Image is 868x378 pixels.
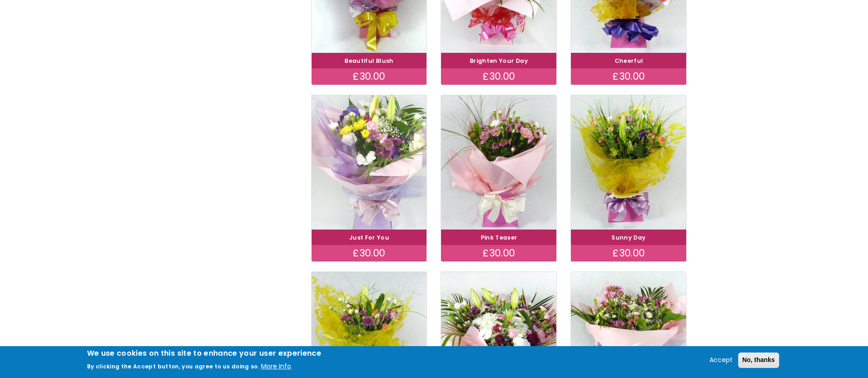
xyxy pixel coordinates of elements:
div: £30.00 [312,245,427,261]
p: By clicking the Accept button, you agree to us doing so. [87,363,260,370]
img: Sunny Day [571,95,686,230]
button: Accept [706,355,736,366]
a: Cheerful [615,57,643,65]
button: No, thanks [738,352,779,368]
div: £30.00 [441,245,556,261]
a: Pink Teaser [481,234,518,241]
a: Sunny Day [611,234,646,241]
a: Just For You [349,234,389,241]
div: £30.00 [571,68,686,85]
div: £30.00 [571,245,686,261]
div: £30.00 [441,68,556,85]
div: £30.00 [312,68,427,85]
img: Pink Teaser [441,95,556,230]
a: Beautiful Blush [344,57,393,65]
button: More info [261,361,291,372]
h2: We use cookies on this site to enhance your user experience [87,348,322,358]
img: Just For You [304,87,434,237]
a: Brighten Your Day [470,57,528,65]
